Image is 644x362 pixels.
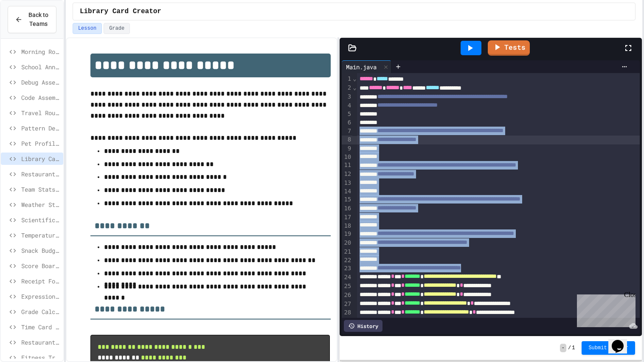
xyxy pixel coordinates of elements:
[342,187,352,196] div: 14
[488,40,530,56] a: Tests
[21,62,60,71] span: School Announcements
[21,47,60,56] span: Morning Routine Fix
[342,248,352,256] div: 21
[73,23,102,34] button: Lesson
[21,154,60,163] span: Library Card Creator
[21,277,60,286] span: Receipt Formatter
[572,345,575,351] span: 1
[21,322,60,331] span: Time Card Calculator
[608,328,636,354] iframe: chat widget
[21,246,60,255] span: Snack Budget Tracker
[342,93,352,102] div: 3
[588,345,628,351] span: Submit Answer
[80,6,161,17] span: Library Card Creator
[21,185,60,194] span: Team Stats Calculator
[21,124,60,133] span: Pattern Detective
[342,110,352,119] div: 5
[344,320,382,332] div: History
[342,127,352,136] div: 7
[582,341,635,355] button: Submit Answer
[342,273,352,282] div: 24
[342,213,352,222] div: 17
[3,3,59,54] div: Chat with us now!Close
[21,215,60,224] span: Scientific Calculator
[21,108,60,117] span: Travel Route Debugger
[342,204,352,213] div: 16
[342,170,352,179] div: 12
[342,153,352,161] div: 10
[21,353,60,362] span: Fitness Tracker Debugger
[104,23,130,34] button: Grade
[21,139,60,148] span: Pet Profile Fix
[342,264,352,273] div: 23
[28,11,49,28] span: Back to Teams
[21,338,60,347] span: Restaurant Order System
[342,256,352,265] div: 22
[21,231,60,240] span: Temperature Display Fix
[574,291,636,327] iframe: chat widget
[21,93,60,102] span: Code Assembly Challenge
[342,230,352,239] div: 19
[342,136,352,144] div: 8
[21,292,60,301] span: Expression Evaluator Fix
[342,317,352,326] div: 29
[342,308,352,317] div: 28
[342,102,352,110] div: 4
[21,200,60,209] span: Weather Station Debugger
[560,344,566,352] span: -
[342,144,352,153] div: 9
[21,261,60,270] span: Score Board Fixer
[342,60,391,73] div: Main.java
[8,6,56,33] button: Back to Teams
[342,179,352,187] div: 13
[342,119,352,127] div: 6
[342,161,352,170] div: 11
[342,195,352,204] div: 15
[342,300,352,309] div: 27
[342,84,352,93] div: 2
[21,78,60,87] span: Debug Assembly
[342,291,352,300] div: 26
[352,84,357,91] span: Fold line
[342,75,352,84] div: 1
[342,282,352,291] div: 25
[21,170,60,178] span: Restaurant Order System
[342,222,352,230] div: 18
[352,75,357,82] span: Fold line
[568,345,571,351] span: /
[342,62,381,71] div: Main.java
[21,307,60,316] span: Grade Calculator Pro
[342,239,352,248] div: 20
